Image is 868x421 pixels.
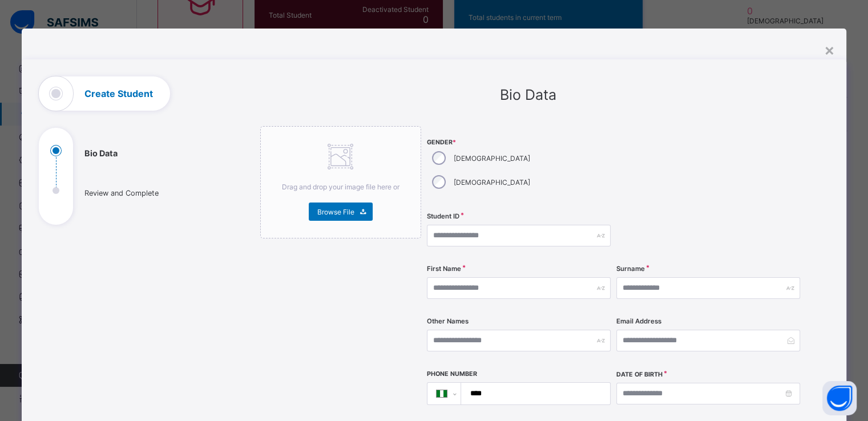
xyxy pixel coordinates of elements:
[427,139,611,146] span: Gender
[454,154,530,163] label: [DEMOGRAPHIC_DATA]
[616,317,661,325] label: Email Address
[824,40,835,59] div: ×
[500,86,556,103] span: Bio Data
[282,183,399,191] span: Drag and drop your image file here or
[454,178,530,187] label: [DEMOGRAPHIC_DATA]
[427,317,469,325] label: Other Names
[427,265,461,273] label: First Name
[427,212,459,220] label: Student ID
[84,89,153,98] h1: Create Student
[822,381,857,415] button: Open asap
[317,208,354,216] span: Browse File
[260,126,421,238] div: Drag and drop your image file here orBrowse File
[616,371,663,378] label: Date of Birth
[427,370,477,378] label: Phone Number
[616,265,645,273] label: Surname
